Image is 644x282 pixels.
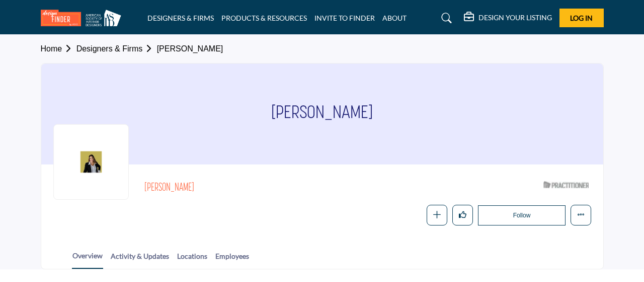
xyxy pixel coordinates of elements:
button: Log In [559,9,604,27]
a: Search [432,10,458,26]
a: PRODUCTS & RESOURCES [221,14,307,22]
a: Designers & Firms [76,44,157,53]
a: [PERSON_NAME] [157,44,223,53]
h1: [PERSON_NAME] [271,64,373,164]
img: site Logo [41,10,126,26]
h5: DESIGN YOUR LISTING [478,13,552,22]
a: Overview [72,250,103,269]
span: Log In [570,14,593,22]
div: DESIGN YOUR LISTING [464,12,552,24]
a: Employees [215,251,250,268]
button: Like [452,205,473,225]
a: DESIGNERS & FIRMS [147,14,214,22]
a: Activity & Updates [110,251,170,268]
button: Follow [478,205,565,225]
a: ABOUT [382,14,407,22]
img: ASID Qualified Practitioners [543,179,589,191]
a: Locations [177,251,208,268]
button: More details [571,205,591,225]
a: Home [41,44,76,53]
a: INVITE TO FINDER [314,14,375,22]
h2: [PERSON_NAME] [144,182,421,195]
